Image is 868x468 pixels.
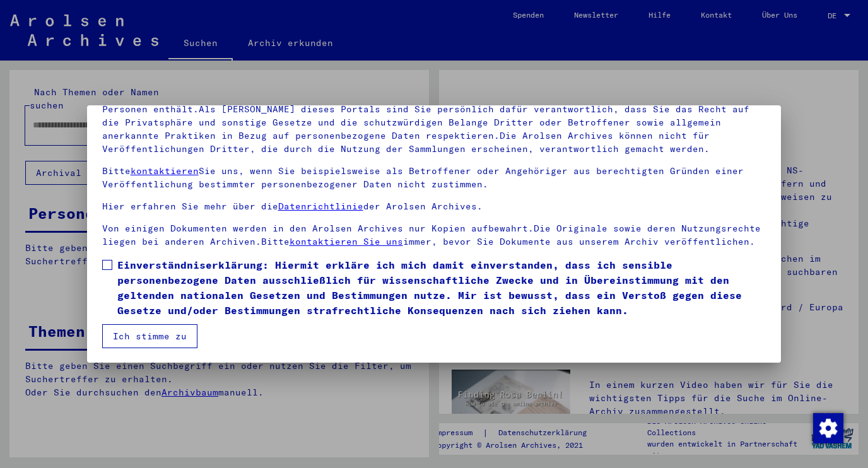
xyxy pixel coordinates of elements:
[102,90,766,156] p: Bitte beachten Sie, dass dieses Portal über NS - Verfolgte sensible Daten zu identifizierten oder...
[102,200,766,213] p: Hier erfahren Sie mehr über die der Arolsen Archives.
[131,165,199,177] a: kontaktieren
[102,165,766,191] p: Bitte Sie uns, wenn Sie beispielsweise als Betroffener oder Angehöriger aus berechtigten Gründen ...
[102,222,766,249] p: Von einigen Dokumenten werden in den Arolsen Archives nur Kopien aufbewahrt.Die Originale sowie d...
[117,257,766,318] span: Einverständniserklärung: Hiermit erkläre ich mich damit einverstanden, dass ich sensible personen...
[278,201,363,212] a: Datenrichtlinie
[813,413,843,443] img: Zustimmung ändern
[812,412,843,443] div: Zustimmung ändern
[102,324,197,348] button: Ich stimme zu
[290,236,403,247] a: kontaktieren Sie uns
